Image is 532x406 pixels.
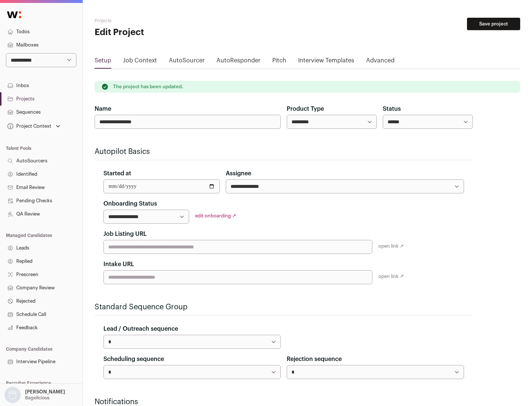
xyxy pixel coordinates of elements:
label: Onboarding Status [103,199,157,208]
a: Setup [95,56,111,68]
h2: Autopilot Basics [95,147,473,157]
p: The project has been updated. [113,84,183,90]
div: Project Context [6,123,51,129]
button: Save project [467,18,520,30]
label: Lead / Outreach sequence [103,324,178,333]
a: Interview Templates [298,56,354,68]
label: Job Listing URL [103,230,147,238]
h1: Edit Project [95,27,236,38]
a: Pitch [272,56,286,68]
label: Scheduling sequence [103,355,164,364]
button: Open dropdown [3,387,66,403]
img: nopic.png [4,387,21,403]
img: Wellfound [3,7,25,22]
button: Open dropdown [6,121,62,131]
label: Intake URL [103,260,134,269]
label: Product Type [287,104,324,113]
a: edit onboarding ↗ [195,213,236,218]
h2: Standard Sequence Group [95,302,473,312]
label: Rejection sequence [287,355,342,364]
a: AutoSourcer [169,56,205,68]
label: Status [383,104,401,113]
a: Job Context [123,56,157,68]
label: Started at [103,169,131,178]
label: Name [95,104,111,113]
a: AutoResponder [216,56,260,68]
h2: Projects [95,18,236,24]
a: Advanced [366,56,395,68]
p: Bagelicious [25,395,50,401]
label: Assignee [226,169,251,178]
p: [PERSON_NAME] [25,389,65,395]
